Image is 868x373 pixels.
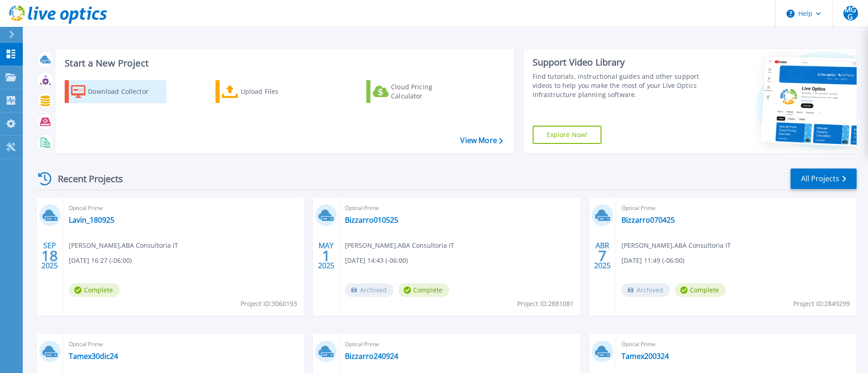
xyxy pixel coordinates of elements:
span: Complete [69,283,120,297]
a: Bizzarro010525 [345,215,398,225]
div: ABR 2025 [594,239,611,272]
div: Upload Files [241,82,313,101]
span: [DATE] 16:27 (-06:00) [69,255,132,266]
div: MAY 2025 [318,239,335,272]
div: Find tutorials, instructional guides and other support videos to help you make the most of your L... [533,72,703,99]
span: [PERSON_NAME] , ABA Consultoria IT [621,240,731,250]
span: Optical Prime [345,339,575,349]
a: Bizzarro240924 [345,352,398,361]
a: Tamex30dic24 [69,352,118,361]
a: View More [460,136,503,145]
span: 1 [322,252,330,260]
span: Optical Prime [621,203,851,213]
span: Archived [345,283,394,297]
span: Optical Prime [621,339,851,349]
span: [DATE] 14:43 (-06:00) [345,255,408,266]
span: Complete [675,283,726,297]
span: [PERSON_NAME] , ABA Consultoria IT [345,240,454,250]
span: MGG [843,6,858,20]
span: Optical Prime [69,203,298,213]
span: 18 [41,252,58,260]
span: Optical Prime [345,203,575,213]
a: Lavin_180925 [69,215,114,225]
span: Project ID: 2881081 [517,299,574,309]
span: Complete [398,283,449,297]
a: All Projects [791,169,857,189]
h3: Start a New Project [65,58,503,68]
div: Recent Projects [35,168,135,190]
a: Explore Now! [533,126,602,144]
span: [DATE] 11:49 (-06:00) [621,255,684,266]
a: Upload Files [216,80,317,103]
span: Project ID: 2849299 [793,299,850,309]
a: Cloud Pricing Calculator [366,80,468,103]
a: Bizzarro070425 [621,215,675,225]
span: Project ID: 3060193 [241,299,297,309]
div: Cloud Pricing Calculator [391,82,464,101]
a: Download Collector [65,80,166,103]
span: 7 [598,252,606,260]
div: Support Video Library [533,56,703,68]
div: SEP 2025 [41,239,58,272]
span: [PERSON_NAME] , ABA Consultoria IT [69,240,178,250]
span: Archived [621,283,670,297]
a: Tamex200324 [621,352,669,361]
div: Download Collector [88,82,161,101]
span: Optical Prime [69,339,298,349]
